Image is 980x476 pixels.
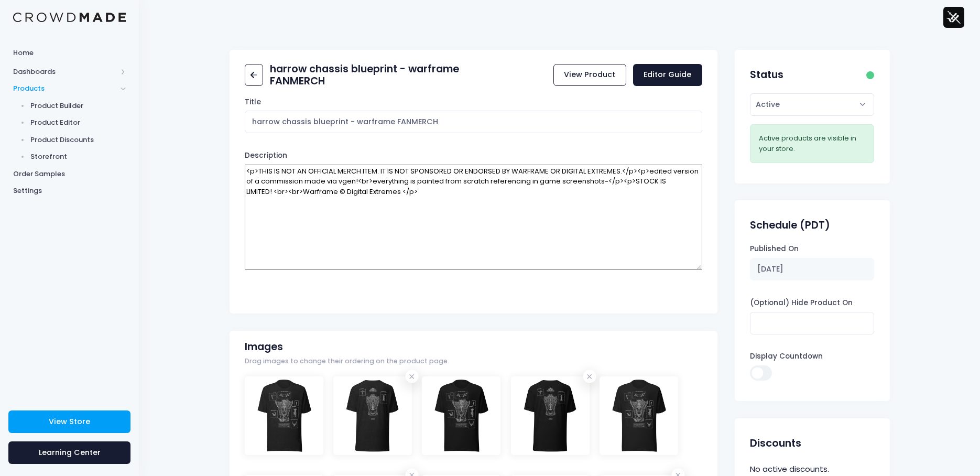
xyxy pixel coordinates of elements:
[13,48,126,58] span: Home
[750,244,799,254] label: Published On
[750,69,783,81] h2: Status
[759,133,865,154] div: Active products are visible in your store.
[270,63,473,88] h2: harrow chassis blueprint - warframe FANMERCH
[245,150,287,161] label: Description
[13,186,126,196] span: Settings
[943,7,964,28] img: User
[750,219,830,231] h2: Schedule (PDT)
[633,64,702,86] a: Editor Guide
[13,67,117,77] span: Dashboards
[49,416,90,427] span: View Store
[750,298,853,308] label: (Optional) Hide Product On
[8,410,130,433] a: View Store
[8,441,130,464] a: Learning Center
[750,351,823,362] label: Display Countdown
[245,165,702,270] textarea: <p>THIS IS NOT AN OFFICIAL MERCH ITEM. IT IS NOT SPONSORED OR ENDORSED BY WARFRAME OR DIGITAL EXT...
[245,97,261,107] label: Title
[13,169,126,179] span: Order Samples
[30,101,126,111] span: Product Builder
[30,117,126,128] span: Product Editor
[13,13,126,23] img: Logo
[245,341,283,353] h2: Images
[245,356,449,366] span: Drag images to change their ordering on the product page.
[406,370,419,383] span: Remove image
[750,437,801,449] h2: Discounts
[30,152,126,162] span: Storefront
[553,64,626,86] a: View Product
[583,370,596,383] span: Remove image
[13,83,117,94] span: Products
[30,135,126,145] span: Product Discounts
[39,447,101,458] span: Learning Center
